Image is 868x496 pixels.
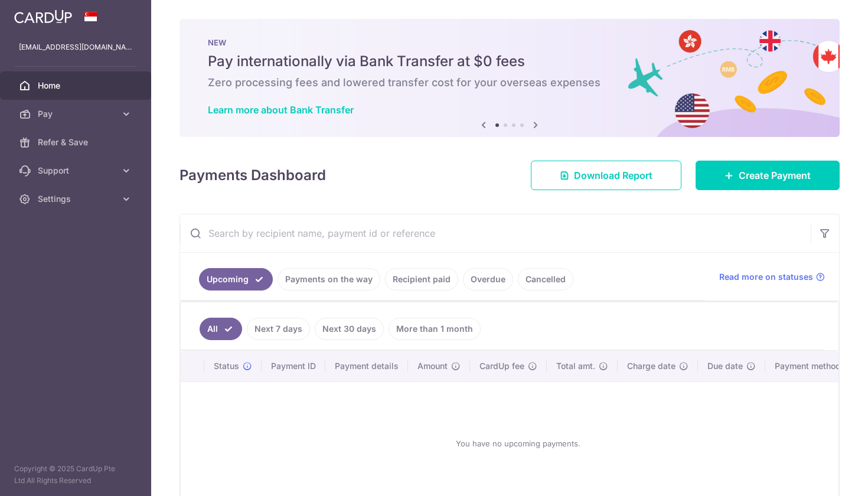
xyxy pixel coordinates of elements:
input: Search by recipient name, payment id or reference [180,214,811,252]
span: Download Report [574,168,652,182]
a: Next 30 days [315,318,384,340]
span: Pay [38,108,116,120]
a: More than 1 month [389,318,481,340]
th: Payment ID [262,351,325,381]
div: You have no upcoming payments. [195,391,841,495]
a: All [200,318,242,340]
a: Download Report [531,161,681,190]
span: Refer & Save [38,136,116,148]
a: Recipient paid [385,268,458,291]
th: Payment details [325,351,408,381]
h6: Zero processing fees and lowered transfer cost for your overseas expenses [208,76,811,90]
img: Bank transfer banner [180,19,840,137]
span: Read more on statuses [719,271,813,283]
p: NEW [208,38,811,47]
span: Total amt. [556,360,595,372]
span: Create Payment [739,168,811,182]
a: Upcoming [199,268,273,291]
span: Status [214,360,239,372]
a: Next 7 days [247,318,310,340]
span: Due date [707,360,743,372]
span: Home [38,80,116,92]
h4: Payments Dashboard [180,165,326,186]
a: Read more on statuses [719,271,825,283]
span: Settings [38,193,116,205]
a: Cancelled [518,268,573,291]
span: Charge date [627,360,676,372]
a: Learn more about Bank Transfer [208,104,354,116]
span: Support [38,165,116,177]
a: Overdue [463,268,513,291]
span: CardUp fee [479,360,524,372]
span: Amount [417,360,448,372]
a: Payments on the way [278,268,380,291]
img: CardUp [14,9,72,24]
p: [EMAIL_ADDRESS][DOMAIN_NAME] [19,41,132,53]
th: Payment method [765,351,855,381]
a: Create Payment [696,161,840,190]
h5: Pay internationally via Bank Transfer at $0 fees [208,52,811,71]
